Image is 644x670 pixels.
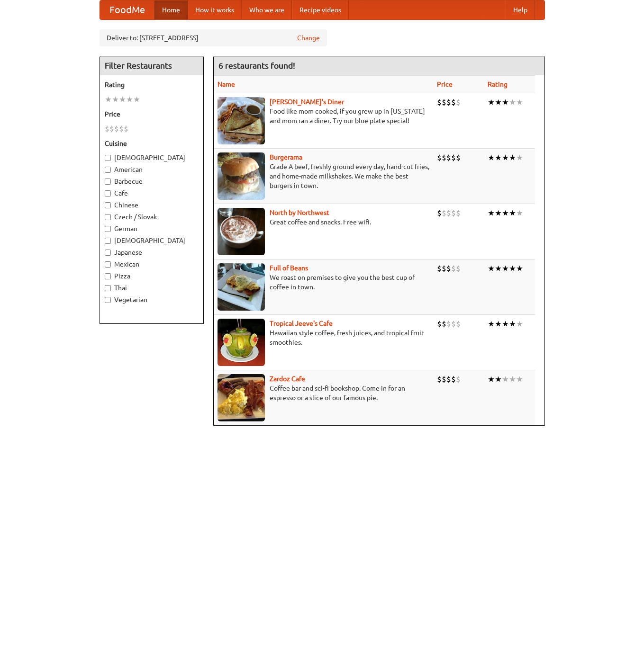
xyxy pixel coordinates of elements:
[488,97,495,107] li: ★
[218,263,265,311] img: beans.jpg
[495,374,502,384] li: ★
[456,263,461,274] li: $
[488,263,495,274] li: ★
[488,374,495,384] li: ★
[242,0,292,19] a: Who we are
[442,208,446,218] li: $
[105,179,111,185] input: Barbecue
[270,320,333,327] a: Tropical Jeeve's Cafe
[270,264,308,272] a: Full of Beans
[270,98,344,106] a: [PERSON_NAME]'s Diner
[516,319,523,329] li: ★
[516,152,523,163] li: ★
[437,152,442,163] li: $
[105,139,199,148] h5: Cuisine
[218,374,265,421] img: zardoz.jpg
[218,162,429,190] p: Grade A beef, freshly ground every day, hand-cut fries, and home-made milkshakes. We make the bes...
[105,188,199,198] label: Cafe
[188,0,242,19] a: How it works
[105,248,199,257] label: Japanese
[446,319,451,329] li: $
[502,152,509,163] li: ★
[297,33,320,43] a: Change
[502,208,509,218] li: ★
[218,273,429,292] p: We roast on premises to give you the best cup of coffee in town.
[437,80,453,88] a: Price
[105,238,111,244] input: [DEMOGRAPHIC_DATA]
[488,319,495,329] li: ★
[218,80,235,88] a: Name
[109,124,114,134] li: $
[437,208,442,218] li: $
[105,271,199,281] label: Pizza
[105,214,111,220] input: Czech / Slovak
[502,319,509,329] li: ★
[509,152,516,163] li: ★
[516,374,523,384] li: ★
[502,97,509,107] li: ★
[105,202,111,208] input: Chinese
[451,319,456,329] li: $
[509,374,516,384] li: ★
[488,208,495,218] li: ★
[495,97,502,107] li: ★
[154,0,188,19] a: Home
[516,263,523,274] li: ★
[451,374,456,384] li: $
[100,0,154,19] a: FoodMe
[270,375,305,383] a: Zardoz Cafe
[105,295,199,304] label: Vegetarian
[119,94,126,105] li: ★
[509,263,516,274] li: ★
[218,217,429,227] p: Great coffee and snacks. Free wifi.
[218,384,429,402] p: Coffee bar and sci-fi bookshop. Come in for an espresso or a slice of our famous pie.
[451,152,456,163] li: $
[126,94,133,105] li: ★
[516,208,523,218] li: ★
[105,165,199,174] label: American
[133,94,140,105] li: ★
[509,97,516,107] li: ★
[218,107,429,125] p: Food like mom cooked, if you grew up in [US_STATE] and mom ran a diner. Try our blue plate special!
[488,152,495,163] li: ★
[446,263,451,274] li: $
[105,236,199,245] label: [DEMOGRAPHIC_DATA]
[495,263,502,274] li: ★
[442,374,446,384] li: $
[442,97,446,107] li: $
[437,374,442,384] li: $
[456,319,461,329] li: $
[105,212,199,222] label: Czech / Slovak
[105,155,111,161] input: [DEMOGRAPHIC_DATA]
[105,153,199,162] label: [DEMOGRAPHIC_DATA]
[270,209,329,216] a: North by Northwest
[105,190,111,197] input: Cafe
[451,208,456,218] li: $
[456,152,461,163] li: $
[495,319,502,329] li: ★
[446,97,451,107] li: $
[105,297,111,303] input: Vegetarian
[105,283,199,293] label: Thai
[456,208,461,218] li: $
[124,124,128,134] li: $
[270,153,302,161] b: Burgerama
[456,97,461,107] li: $
[488,80,508,88] a: Rating
[292,0,349,19] a: Recipe videos
[218,61,295,70] ng-pluralize: 6 restaurants found!
[218,152,265,200] img: burgerama.jpg
[105,109,199,119] h5: Price
[218,208,265,255] img: north.jpg
[105,177,199,186] label: Barbecue
[105,224,199,233] label: German
[451,97,456,107] li: $
[218,97,265,144] img: sallys.jpg
[442,319,446,329] li: $
[502,263,509,274] li: ★
[442,263,446,274] li: $
[105,261,111,268] input: Mexican
[446,374,451,384] li: $
[105,167,111,173] input: American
